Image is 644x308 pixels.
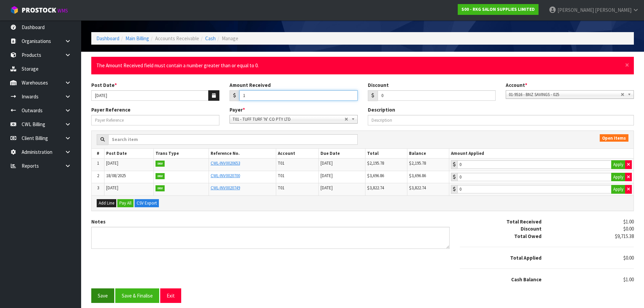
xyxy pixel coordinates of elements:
button: Apply [611,185,625,194]
span: [PERSON_NAME] [595,7,631,13]
span: $2,195.78 [409,160,426,166]
a: S00 - RKG SALON SUPPLIES LIMITED [458,4,539,15]
span: $3,696.86 [367,173,384,179]
td: 2 [92,171,104,183]
span: $1.00 [623,218,634,225]
input: Amount Received [239,90,358,101]
button: Apply [611,173,625,182]
label: Description [368,106,395,113]
span: $3,696.86 [409,173,426,179]
strong: Discount [521,226,542,232]
input: Post Date [91,90,209,101]
th: Account [276,149,318,159]
button: Save & Finalise [115,288,159,303]
small: WMS [57,7,68,14]
th: Trans Type [154,149,209,159]
strong: Cash Balance [511,276,542,283]
strong: INV [156,173,165,179]
img: cube-alt.png [10,6,19,14]
strong: S00 - RKG SALON SUPPLIES LIMITED [461,6,535,12]
input: Amount Discounted [378,90,496,101]
th: Due Date [318,149,365,159]
a: Main Billing [125,35,149,42]
label: Post Date [91,81,117,89]
td: 3 [92,183,104,195]
span: $9,715.38 [615,233,634,239]
span: $2,195.78 [367,160,384,166]
span: $3,822.74 [409,185,426,191]
button: CSV Export [135,199,159,207]
span: Open Items [600,134,628,142]
span: Accounts Receivable [155,35,199,42]
td: [DATE] [318,183,365,195]
td: 1 [92,159,104,171]
a: Cash [205,35,216,42]
button: Exit [160,288,181,303]
strong: Total Received [506,218,542,225]
strong: INV [156,161,165,167]
span: $1.00 [623,276,634,283]
label: Payer [230,106,245,113]
span: $0.00 [623,226,634,232]
a: CWL-INV0020700 [211,173,240,179]
td: 18/08/2025 [104,171,154,183]
th: # [92,149,104,159]
label: Amount Received [230,81,271,89]
th: Reference No. [209,149,276,159]
th: Amount Applied [449,149,634,159]
td: [DATE] [318,171,365,183]
td: [DATE] [104,159,154,171]
li: The Amount Received field must contain a number greater than or equal to 0. [96,62,622,69]
span: 01-9516 - BNZ SAVINGS - 025 [509,91,621,99]
strong: INV [156,185,165,191]
strong: Total Owed [514,233,542,239]
th: Balance [407,149,449,159]
label: Notes [91,218,105,225]
input: Payer Reference [91,115,219,125]
span: Manage [222,35,238,42]
td: [DATE] [104,183,154,195]
span: [PERSON_NAME] [557,7,594,13]
span: ProStock [22,6,56,15]
label: Payer Reference [91,106,130,113]
button: Save [91,288,114,303]
a: CWL-INV0020653 [211,160,240,166]
label: Discount [368,81,389,89]
td: T01 [276,159,318,171]
td: T01 [276,171,318,183]
td: [DATE] [318,159,365,171]
button: Pay All [117,199,134,207]
label: Account [506,81,527,89]
button: Add Line [97,199,116,207]
a: CWL-INV0020749 [211,185,240,191]
span: $3,822.74 [367,185,384,191]
span: $0.00 [623,255,634,261]
input: Search item [108,134,358,145]
strong: Total Applied [510,255,542,261]
span: T01 - TUFF TURF 'N' CO PTY LTD [233,115,344,123]
span: × [625,60,629,70]
button: Apply [611,160,625,169]
a: Dashboard [96,35,119,42]
input: Description [368,115,634,125]
th: Post Date [104,149,154,159]
th: Total [365,149,407,159]
td: T01 [276,183,318,195]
